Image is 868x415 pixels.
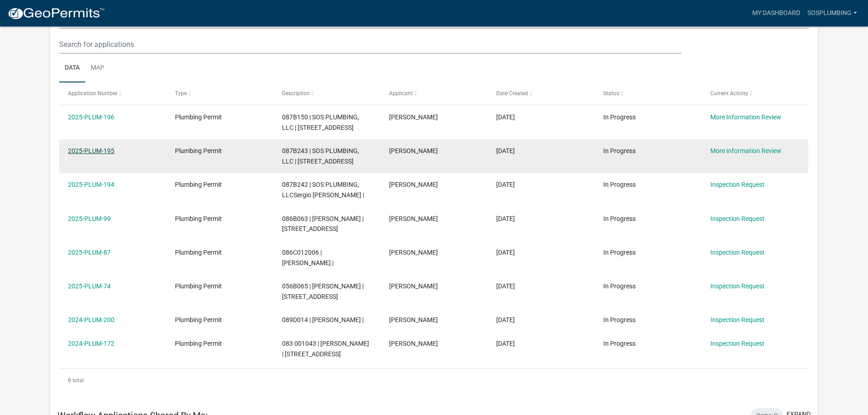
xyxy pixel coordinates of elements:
span: 087B150 | SOS PLUMBING, LLC | 108 OLD MONTGOMERYVILLE RD [282,113,359,131]
a: 2025-PLUM-99 [68,215,111,222]
span: Plumbing Permit [175,181,222,188]
span: 09/29/2025 [496,181,515,188]
span: Sergio Monjaras [389,147,438,154]
span: Date Created [496,90,528,97]
a: Inspection Request [710,215,765,222]
span: Sergio Monjaras [389,249,438,256]
datatable-header-cell: Applicant [380,82,488,104]
span: 086C012006 | Sergio Monjaras | [282,249,334,266]
span: Status [603,90,619,97]
span: Sergio Monjaras [389,316,438,323]
a: SOSPLUMBING [804,5,861,22]
a: 2025-PLUM-74 [68,282,111,290]
span: 08/28/2024 [496,340,515,347]
span: Type [175,90,187,97]
a: 2025-PLUM-87 [68,249,111,256]
span: In Progress [603,147,636,154]
span: In Progress [603,181,636,188]
span: 09/29/2025 [496,147,515,154]
a: 2025-PLUM-194 [68,181,114,188]
span: In Progress [603,113,636,121]
a: Inspection Request [710,316,765,323]
a: 2024-PLUM-200 [68,316,114,323]
a: 2024-PLUM-172 [68,340,114,347]
a: More Information Review [710,113,781,121]
span: 083 001043 | Sergio Monjaras | 105 HIGHPINE DR [282,340,369,358]
span: Plumbing Permit [175,215,222,222]
datatable-header-cell: Current Activity [701,82,808,104]
span: 05/05/2025 [496,249,515,256]
span: Plumbing Permit [175,249,222,256]
span: Sergio Monjaras [389,113,438,121]
span: Plumbing Permit [175,282,222,290]
span: In Progress [603,215,636,222]
span: Applicant [389,90,413,97]
div: 8 total [59,369,809,392]
a: Inspection Request [710,282,765,290]
span: 09/29/2025 [496,113,515,121]
a: Inspection Request [710,249,765,256]
span: Sergio Monjaras [389,340,438,347]
input: Search for applications [59,35,681,54]
span: Application Number [68,90,118,97]
span: Plumbing Permit [175,340,222,347]
span: In Progress [603,282,636,290]
span: 04/10/2025 [496,282,515,290]
span: 087B243 | SOS PLUMBING, LLC | 108 OLD MONTGOMERYVILLE RD [282,147,359,165]
span: In Progress [603,249,636,256]
span: Plumbing Permit [175,147,222,154]
a: 2025-PLUM-196 [68,113,114,121]
span: 086B063 | Sergio Monjaras | 108 Old Montgomeryville Rd NE [282,215,364,233]
span: 089D014 | Sergio Monjaras | [282,316,364,323]
span: Plumbing Permit [175,316,222,323]
span: 05/28/2025 [496,215,515,222]
span: In Progress [603,316,636,323]
a: Map [85,54,110,83]
span: 056B065 | SERGIO MONJARAS | 108 OLD MONTGOMERYVILLE RD [282,282,364,300]
datatable-header-cell: Application Number [59,82,166,104]
span: 087B242 | SOS PLUMBING, LLCSergio Esteban Monjaras | [282,181,364,199]
a: Data [59,54,85,83]
a: Inspection Request [710,340,765,347]
span: Current Activity [710,90,748,97]
span: Plumbing Permit [175,113,222,121]
span: In Progress [603,340,636,347]
a: Inspection Request [710,181,765,188]
span: Sergio Monjaras [389,215,438,222]
a: 2025-PLUM-195 [68,147,114,154]
span: Description [282,90,310,97]
a: My Dashboard [749,5,804,22]
span: Sergio Monjaras [389,181,438,188]
datatable-header-cell: Status [594,82,701,104]
datatable-header-cell: Type [166,82,273,104]
a: More Information Review [710,147,781,154]
datatable-header-cell: Description [273,82,380,104]
span: Sergio Monjaras [389,282,438,290]
span: 10/08/2024 [496,316,515,323]
datatable-header-cell: Date Created [488,82,595,104]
